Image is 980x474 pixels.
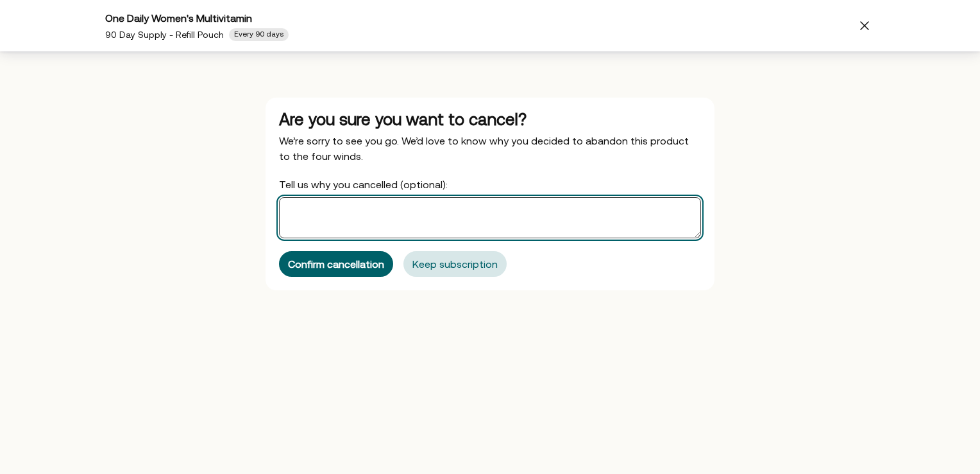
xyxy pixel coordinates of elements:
[412,259,498,269] div: Keep subscription
[234,30,283,40] span: Every 90 days
[288,259,384,269] div: Confirm cancellation
[279,179,448,190] span: Tell us why you cancelled (optional):
[105,12,252,24] span: One Daily Women's Multivitamin
[279,251,393,277] button: Confirm cancellation
[105,30,224,40] span: 90 Day Supply - Refill Pouch
[279,135,689,162] span: We’re sorry to see you go. We’d love to know why you decided to abandon this product to the four ...
[279,111,701,128] div: Are you sure you want to cancel?
[403,251,507,277] button: Keep subscription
